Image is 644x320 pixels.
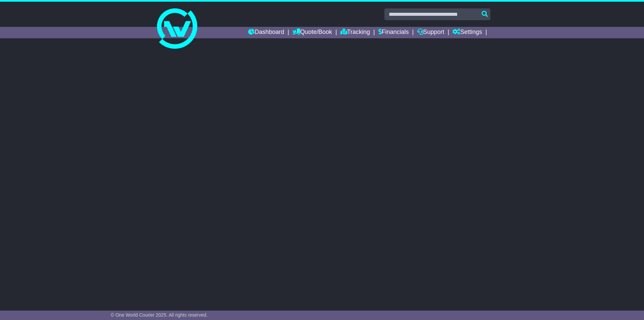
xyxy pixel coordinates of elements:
[378,27,409,38] a: Financials
[248,27,284,38] a: Dashboard
[292,27,332,38] a: Quote/Book
[340,27,370,38] a: Tracking
[111,312,208,318] span: © One World Courier 2025. All rights reserved.
[417,27,444,38] a: Support
[452,27,482,38] a: Settings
